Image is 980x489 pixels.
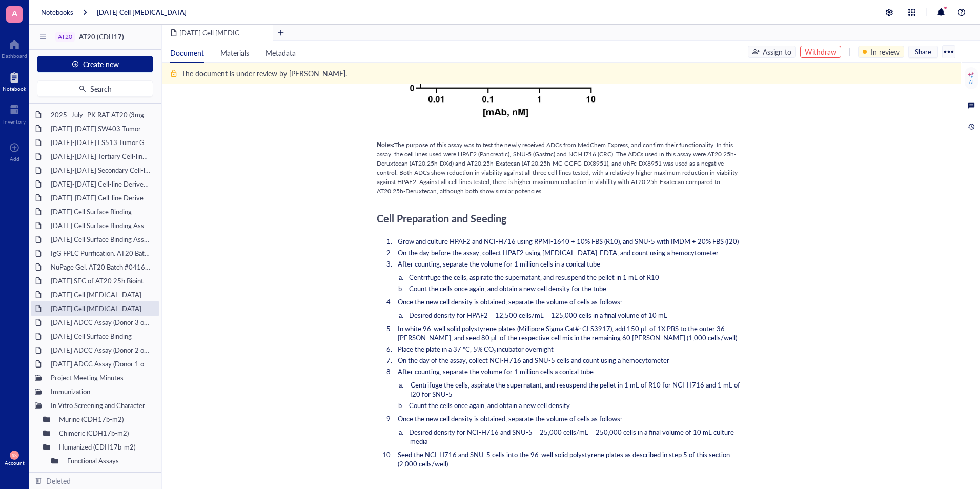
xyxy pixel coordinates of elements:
div: Deleted [46,475,71,486]
div: Immunization [46,384,155,399]
div: AI [969,79,974,85]
span: In white 96-well solid polystyrene plates (Millipore Sigma Cat#: CLS3917), add 150 μL of 1X PBS t... [398,323,738,342]
span: Share [915,47,931,56]
div: Withdraw [805,46,836,57]
span: Place the plate in a 37 ºC, 5% CO [398,344,494,354]
div: [DATE] Cell Surface Binding [46,205,155,219]
div: In review [871,46,900,57]
div: [DATE] Cell Surface Binding [46,329,155,343]
span: Count the cells once again, and obtain a new cell density [409,400,570,410]
span: Once the new cell density is obtained, separate the volume of cells as follows: [398,414,622,423]
span: AT20 (CDH17) [79,32,124,42]
span: A [12,7,17,19]
span: On the day of the assay, collect NCI-H716 and SNU-5 cells and count using a hemocytometer [398,355,669,365]
div: Assign to [763,46,791,57]
div: [DATE]-[DATE] Secondary Cell-line Derived Xenograft (CDX) Model SNU-16 [46,163,155,177]
div: Functional Assays [63,454,155,468]
div: [DATE] Cell [MEDICAL_DATA] [46,288,155,302]
div: IgG FPLC Purification: AT20 Batch #060325 [46,246,155,260]
div: Cell [MEDICAL_DATA] [71,467,155,482]
span: Grow and culture HPAF2 and NCI-H716 using RPMI-1640 + 10% FBS (R10), and SNU-5 with IMDM + 20% FB... [398,236,739,246]
span: 2 [494,348,497,355]
span: Seed the NCI-H716 and SNU-5 cells into the 96-well solid polystyrene plates as described in step ... [398,450,731,468]
button: Share [908,46,938,58]
span: After counting, separate the volume for 1 million cells a conical tube [398,366,594,376]
span: Once the new cell density is obtained, separate the volume of cells as follows: [398,297,622,307]
div: Project Meeting Minutes [46,371,155,385]
div: In Vitro Screening and Characterization [46,398,155,413]
span: Centrifuge the cells, aspirate the supernatant, and resuspend the pellet in 1 mL of R10 [409,272,659,282]
span: SS [12,453,16,458]
div: [DATE] ADCC Assay (Donor 2 out of 3) [46,343,155,357]
a: Notebook [3,69,26,92]
div: [DATE] ADCC Assay (Donor 3 out of 3) [46,315,155,330]
span: Search [90,85,112,93]
div: Chimeric (CDH17b-m2) [54,426,155,440]
div: AT20 [58,33,72,40]
div: Inventory [3,118,26,125]
a: Notebooks [41,8,73,17]
button: Search [37,80,153,97]
span: Notes: [377,140,394,149]
div: Add [10,156,19,162]
span: Desired density for NCI-H716 and SNU-5 = 25,000 cells/mL = 250,000 cells in a final volume of 10 ... [409,427,736,446]
div: Murine (CDH17b-m2) [54,412,155,426]
div: [DATE]-[DATE] Cell-line Derived Xenograft (CDX) Model SNU-16 [46,191,155,205]
div: [DATE] Cell [MEDICAL_DATA] [46,301,155,316]
div: Dashboard [2,53,27,59]
a: [DATE] Cell [MEDICAL_DATA] [97,8,187,17]
span: Metadata [266,48,296,58]
span: Create new [83,60,119,68]
div: Humanized (CDH17b-m2) [54,440,155,454]
span: Cell Preparation and Seeding [377,211,507,226]
div: Account [5,460,25,466]
span: Centrifuge the cells, aspirate the supernatant, and resuspend the pellet in 1 mL of R10 for NCI-H... [410,380,742,399]
span: Desired density for HPAF2 = 12,500 cells/mL = 125,000 cells in a final volume of 10 mL [409,310,667,320]
div: [DATE]-[DATE] Cell-line Derived Xenograft (CDX) Model AsPC-1 [46,177,155,191]
div: [DATE]-[DATE] SW403 Tumor Growth Pilot Study [46,121,155,136]
span: incubator overnight [497,344,554,354]
div: [DATE] Cell Surface Binding Assay [46,232,155,247]
div: [DATE] SEC of AT20.25h Biointron [46,274,155,288]
span: Count the cells once again, and obtain a new cell density for the tube [409,283,606,293]
span: The purpose of this assay was to test the newly received ADCs from MedChem Express, and confirm t... [377,140,739,195]
div: [DATE] Cell Surface Binding Assay [46,218,155,233]
button: Create new [37,56,153,72]
span: Materials [220,48,249,58]
div: Notebook [3,86,26,92]
a: Inventory [3,102,26,125]
span: On the day before the assay, collect HPAF2 using [MEDICAL_DATA]-EDTA, and count using a hemocytom... [398,248,719,257]
span: After counting, separate the volume for 1 million cells in a conical tube [398,259,600,269]
a: Dashboard [2,36,27,59]
div: [DATE]-[DATE] LS513 Tumor Growth Pilot Study [46,135,155,150]
div: 2025- July- PK RAT AT20 (3mg/kg; 6mg/kg & 9mg/kg) [46,108,155,122]
div: The document is under review by [PERSON_NAME]. [181,68,347,79]
div: NuPage Gel: AT20 Batch #04162025, #051525, #060325 [46,260,155,274]
div: [DATE]-[DATE] Tertiary Cell-line Derived Xenograft (CDX) Model SNU-16 [46,149,155,164]
span: Document [170,48,204,58]
div: [DATE] ADCC Assay (Donor 1 out of 3) [46,357,155,371]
